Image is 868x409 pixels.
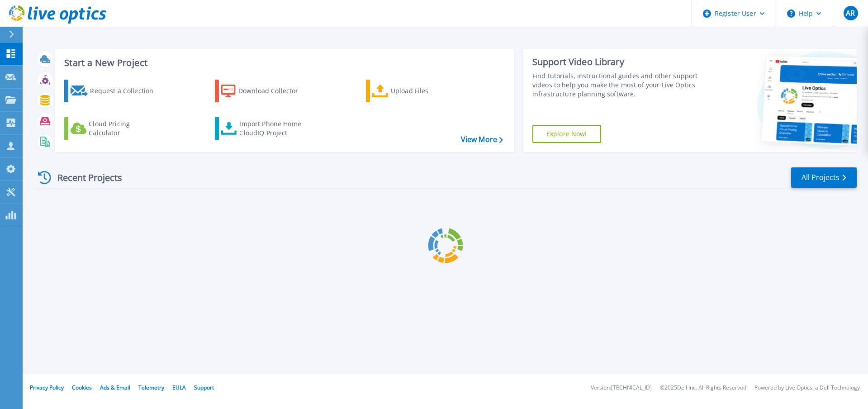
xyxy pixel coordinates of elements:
[391,82,463,100] div: Upload Files
[64,117,165,140] a: Cloud Pricing Calculator
[846,10,855,17] span: AR
[138,384,164,391] a: Telemetry
[100,384,130,391] a: Ads & Email
[532,56,702,68] div: Support Video Library
[215,80,316,102] a: Download Collector
[72,384,92,391] a: Cookies
[791,167,857,188] a: All Projects
[754,385,860,391] li: Powered by Live Optics, a Dell Technology
[461,135,503,144] a: View More
[366,80,467,102] a: Upload Files
[194,384,214,391] a: Support
[239,119,310,138] div: Import Phone Home CloudIQ Project
[90,82,162,100] div: Request a Collection
[172,384,186,391] a: EULA
[64,58,503,68] h3: Start a New Project
[89,119,161,138] div: Cloud Pricing Calculator
[591,385,652,391] li: Version: [TECHNICAL_ID]
[660,385,746,391] li: © 2025 Dell Inc. All Rights Reserved
[30,384,64,391] a: Privacy Policy
[35,166,134,189] div: Recent Projects
[532,125,601,143] a: Explore Now!
[238,82,311,100] div: Download Collector
[64,80,165,102] a: Request a Collection
[532,71,702,99] div: Find tutorials, instructional guides and other support videos to help you make the most of your L...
